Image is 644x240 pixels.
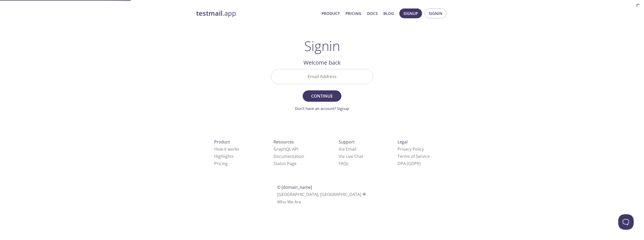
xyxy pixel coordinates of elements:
[214,146,239,152] a: How it works
[308,92,336,100] span: Continue
[383,10,394,17] a: Blog
[346,161,349,166] span: s
[339,146,356,152] a: Via Email
[398,161,421,166] a: DPA (GDPR)
[277,199,301,205] a: Who We Are
[214,139,230,145] span: Product
[214,153,234,159] a: Highlights
[398,153,430,159] a: Terms of Service
[339,139,355,145] span: Support
[295,106,349,111] a: Don't have an account? Signup
[277,184,312,190] span: © [DOMAIN_NAME]
[303,90,341,102] button: Continue
[345,10,361,17] a: Pricing
[425,8,447,18] button: Signin
[271,58,373,67] h2: Welcome back
[196,9,317,18] a: testmail.app
[403,10,418,17] span: Signup
[398,139,408,145] span: Legal
[274,146,298,152] a: GraphQL API
[274,139,294,145] span: Resources
[214,161,228,166] a: Pricing
[196,9,222,18] strong: testmail
[618,214,634,230] iframe: Help Scout Beacon - Open
[398,146,424,152] a: Privacy Policy
[339,153,363,159] a: Via Live Chat
[367,10,378,17] a: Docs
[399,8,422,18] button: Signup
[429,10,442,17] span: Signin
[274,161,296,166] a: Status Page
[274,153,304,159] a: Documentation
[304,38,340,54] h1: Signin
[277,192,367,197] span: [GEOGRAPHIC_DATA], [GEOGRAPHIC_DATA]
[321,10,340,17] a: Product
[339,161,349,166] a: FAQ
